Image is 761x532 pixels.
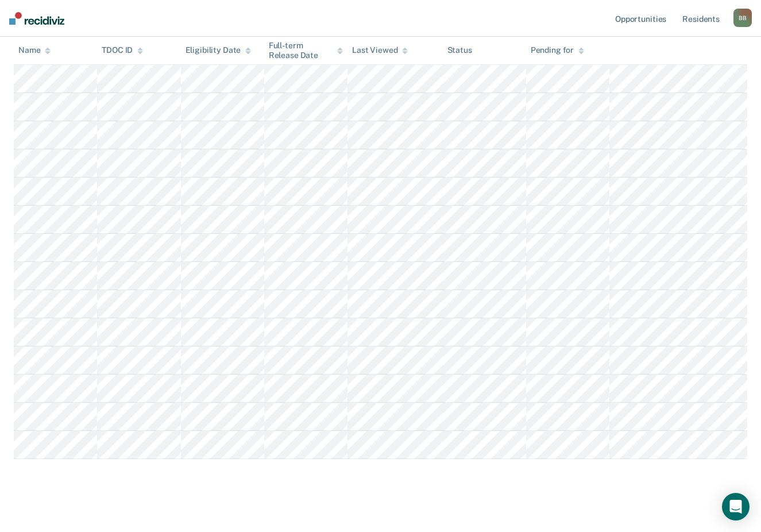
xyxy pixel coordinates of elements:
[9,12,64,25] img: Recidiviz
[18,46,51,56] div: Name
[531,46,584,56] div: Pending for
[447,46,472,56] div: Status
[733,9,752,27] button: BB
[186,46,252,56] div: Eligibility Date
[722,493,750,521] div: Open Intercom Messenger
[352,46,408,56] div: Last Viewed
[269,41,343,60] div: Full-term Release Date
[102,46,143,56] div: TDOC ID
[733,9,752,27] div: B B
